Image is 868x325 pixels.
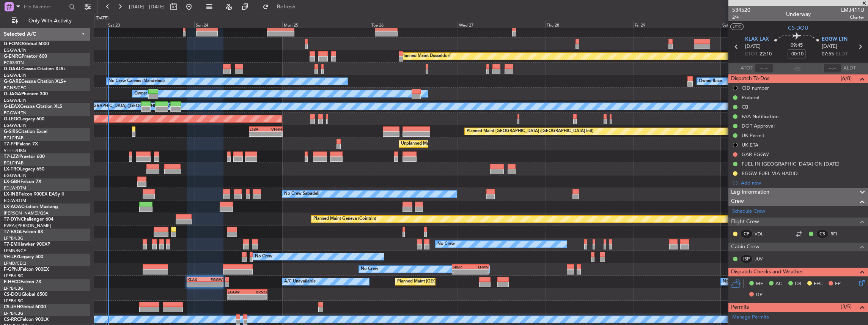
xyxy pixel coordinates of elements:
[4,85,27,91] a: EGNR/CEG
[228,290,247,294] div: EGGW
[4,142,38,147] a: T7-FFIFalcon 7X
[4,255,19,259] span: 9H-LPZ
[4,210,49,216] a: [PERSON_NAME]/QSA
[4,185,26,191] a: EDLW/DTM
[397,276,517,287] div: Planned Maint [GEOGRAPHIC_DATA] ([GEOGRAPHIC_DATA])
[50,101,173,112] div: A/C Unavailable [GEOGRAPHIC_DATA] ([GEOGRAPHIC_DATA])
[4,273,24,279] a: LFPB/LBG
[4,117,20,121] span: G-LEGC
[742,123,775,129] div: DOT Approval
[745,43,761,50] span: [DATE]
[270,4,302,9] span: Refresh
[742,113,778,120] div: FAA Notification
[4,292,47,297] a: CS-DOUGlobal 6500
[822,50,834,58] span: 07:55
[4,167,44,172] a: LX-TROLegacy 650
[4,267,49,272] a: F-GPNJFalcon 900EX
[742,161,840,167] div: FUEL IN [GEOGRAPHIC_DATA] ON [DATE]
[791,42,803,49] span: 09:45
[841,74,852,82] span: (6/8)
[4,248,26,254] a: LFMN/NCE
[742,132,764,139] div: UK Permit
[755,256,772,262] a: JUV
[250,127,266,131] div: LTBA
[742,104,748,110] div: CB
[467,126,593,137] div: Planned Maint [GEOGRAPHIC_DATA] ([GEOGRAPHIC_DATA] Intl)
[545,21,633,28] div: Thu 28
[4,155,19,159] span: T7-LZZI
[4,267,20,272] span: F-GPNJ
[4,47,27,53] a: EGGW/LTN
[742,170,798,177] div: EGGW FUEL VIA HADID
[4,192,64,197] a: LX-INBFalcon 900EX EASy II
[4,205,21,209] span: LX-AOA
[4,79,21,84] span: G-GARE
[4,305,20,309] span: CS-JHH
[313,213,376,225] div: Planned Maint Geneva (Cointrin)
[699,76,722,87] div: Owner Ibiza
[4,235,24,241] a: LFPB/LBG
[470,265,489,269] div: LFMN
[835,280,841,288] span: FP
[4,92,21,96] span: G-JAGA
[8,15,82,27] button: Only With Activity
[731,218,759,226] span: Flight Crew
[4,198,26,204] a: EDLW/DTM
[453,265,471,269] div: SBBR
[731,243,759,251] span: Cabin Crew
[4,217,53,222] a: T7-DYNChallenger 604
[266,127,281,131] div: VHHH
[266,132,281,136] div: -
[129,3,165,10] span: [DATE] - [DATE]
[731,74,769,83] span: Dispatch To-Dos
[730,23,744,30] button: UTC
[732,14,750,21] span: 2/4
[4,67,66,71] a: G-GAALCessna Citation XLS+
[742,151,769,158] div: GAR EGGW
[4,317,20,322] span: CS-RRC
[732,208,765,215] a: Schedule Crew
[756,291,763,299] span: DP
[23,1,67,13] input: Trip Number
[4,205,58,209] a: LX-AOACitation Mustang
[255,251,272,262] div: No Crew
[816,230,829,238] div: CS
[795,280,801,288] span: CR
[721,21,808,28] div: Sat 30
[723,276,740,287] div: No Crew
[247,295,267,299] div: -
[4,155,45,159] a: T7-LZZIPraetor 600
[786,10,811,18] div: Underway
[4,92,48,96] a: G-JAGAPhenom 300
[755,64,773,73] input: --:--
[401,138,526,150] div: Unplanned Maint [GEOGRAPHIC_DATA] ([GEOGRAPHIC_DATA])
[4,60,24,66] a: EGSS/STN
[4,148,26,153] a: VHHH/HKG
[4,230,22,234] span: T7-EAGL
[756,280,763,288] span: MF
[4,298,24,304] a: LFPB/LBG
[759,50,772,58] span: 22:10
[4,104,20,109] span: G-LEAX
[108,76,165,87] div: No Crew Cannes (Mandelieu)
[841,6,864,14] span: LMJ411U
[745,50,758,58] span: ETOT
[284,276,316,287] div: A/C Unavailable
[4,54,47,59] a: G-ENRGPraetor 600
[836,50,848,58] span: ELDT
[732,314,769,321] a: Manage Permits
[4,129,47,134] a: G-SIRSCitation Excel
[4,73,27,78] a: EGGW/LTN
[247,290,267,294] div: KRNO
[742,142,758,148] div: UK ETA
[4,317,49,322] a: CS-RRCFalcon 900LX
[742,94,759,101] div: Prebrief
[4,167,20,172] span: LX-TRO
[822,36,848,43] span: EGGW LTN
[4,311,24,316] a: LFPB/LBG
[4,98,27,103] a: EGGW/LTN
[740,255,753,263] div: ISP
[205,282,223,287] div: -
[4,255,43,259] a: 9H-LPZLegacy 500
[745,36,769,43] span: KLAX LAX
